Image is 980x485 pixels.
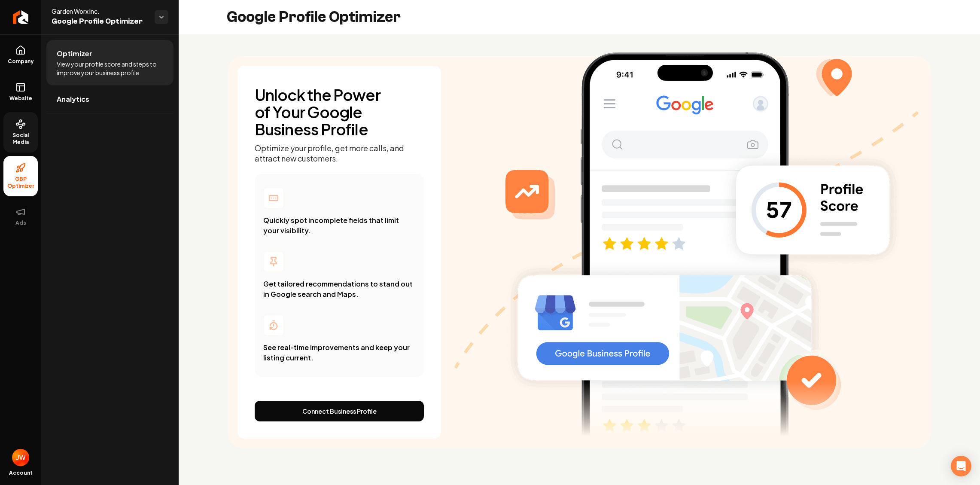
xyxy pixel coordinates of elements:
[46,85,173,113] a: Analytics
[6,95,36,102] span: Website
[3,132,38,146] span: Social Media
[3,112,38,153] a: Social Media
[951,456,971,476] div: Open Intercom Messenger
[12,449,29,466] img: John Williams
[13,10,29,24] img: Rebolt Logo
[227,9,401,26] h2: Google Profile Optimizer
[9,470,33,476] span: Account
[263,279,415,299] p: Get tailored recommendations to stand out in Google search and Maps.
[12,220,30,226] span: Ads
[263,342,415,363] p: See real-time improvements and keep your listing current.
[52,15,148,27] span: Google Profile Optimizer
[57,60,163,77] span: View your profile score and steps to improve your business profile
[3,75,38,109] a: Website
[57,94,89,104] span: Analytics
[12,449,29,466] button: Open user button
[4,58,37,65] span: Company
[3,38,38,72] a: Company
[57,49,92,59] span: Optimizer
[3,176,38,189] span: GBP Optimizer
[255,143,424,164] p: Optimize your profile, get more calls, and attract new customers.
[52,7,148,15] span: Garden Worx Inc.
[263,215,415,236] p: Quickly spot incomplete fields that limit your visibility.
[454,34,918,436] img: GBP Optimizer
[3,200,38,233] button: Ads
[255,401,424,421] button: Connect Business Profile
[255,86,392,138] h1: Unlock the Power of Your Google Business Profile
